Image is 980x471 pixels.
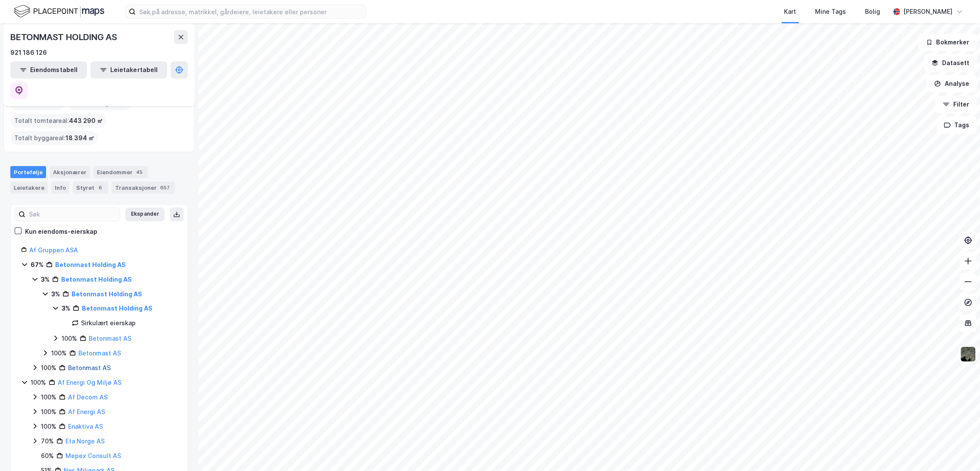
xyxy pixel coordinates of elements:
[903,6,952,17] div: [PERSON_NAME]
[14,4,104,19] img: logo.f888ab2527a4732fd821a326f86c7f29.svg
[935,96,977,113] button: Filter
[41,436,54,446] div: 70%
[78,349,121,357] a: Betonmast AS
[159,183,171,192] div: 657
[10,61,87,78] button: Eiendomstabell
[68,364,111,371] a: Betonmast AS
[65,133,94,143] span: 18 394 ㎡
[68,393,108,401] a: Af Decom AS
[11,131,98,145] div: Totalt byggareal :
[10,166,46,178] div: Portefølje
[68,423,103,430] a: Enaktiva AS
[960,346,976,362] img: 9k=
[62,333,77,344] div: 100%
[41,274,50,285] div: 3%
[41,421,56,432] div: 100%
[51,348,67,358] div: 100%
[41,407,56,417] div: 100%
[924,54,977,72] button: Datasett
[10,47,47,58] div: 921 186 126
[11,114,106,128] div: Totalt tomteareal :
[936,116,977,134] button: Tags
[25,208,120,221] input: Søk
[125,207,165,221] button: Ekspander
[82,305,152,312] a: Betonmast Holding AS
[55,261,126,268] a: Betonmast Holding AS
[61,276,132,283] a: Betonmast Holding AS
[41,363,56,373] div: 100%
[937,430,980,471] iframe: Chat Widget
[58,379,121,386] a: Af Energi Og Miljø AS
[90,61,167,78] button: Leietakertabell
[81,318,136,328] div: Sirkulært eierskap
[31,377,46,388] div: 100%
[927,75,977,92] button: Analyse
[10,182,48,194] div: Leietakere
[68,408,105,415] a: Af Energi AS
[62,303,70,314] div: 3%
[51,182,69,194] div: Info
[865,6,880,17] div: Bolig
[51,289,60,299] div: 3%
[65,452,121,459] a: Mepex Consult AS
[96,183,105,192] div: 6
[784,6,796,17] div: Kart
[89,335,131,342] a: Betonmast AS
[41,451,54,461] div: 60%
[136,5,366,18] input: Søk på adresse, matrikkel, gårdeiere, leietakere eller personer
[65,437,105,445] a: Eta Norge AS
[10,30,119,44] div: BETONMAST HOLDING AS
[937,430,980,471] div: Kontrollprogram for chat
[50,166,90,178] div: Aksjonærer
[134,168,144,176] div: 45
[41,392,56,402] div: 100%
[815,6,846,17] div: Mine Tags
[73,182,108,194] div: Styret
[29,246,78,254] a: Af Gruppen ASA
[93,166,148,178] div: Eiendommer
[112,182,175,194] div: Transaksjoner
[72,290,142,298] a: Betonmast Holding AS
[918,34,977,51] button: Bokmerker
[31,260,44,270] div: 67%
[69,116,103,126] span: 443 290 ㎡
[25,226,97,237] div: Kun eiendoms-eierskap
